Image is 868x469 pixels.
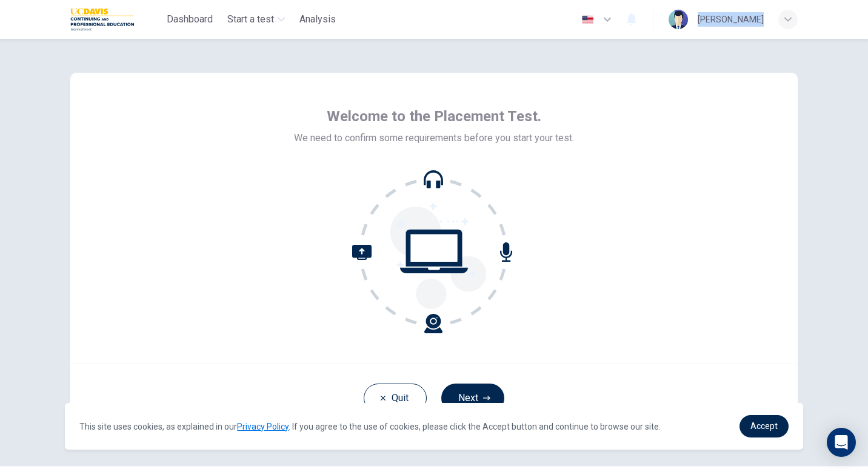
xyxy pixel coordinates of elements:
img: Profile picture [669,10,688,29]
button: Start a test [222,8,290,30]
span: This site uses cookies, as explained in our . If you agree to the use of cookies, please click th... [79,422,661,431]
span: We need to confirm some requirements before you start your test. [294,131,574,145]
div: cookieconsent [65,403,803,450]
a: Privacy Policy [237,422,289,431]
span: Dashboard [167,12,213,27]
button: Next [441,384,504,413]
button: Analysis [295,8,341,30]
a: dismiss cookie message [739,415,789,437]
img: en [580,15,595,24]
span: Welcome to the Placement Test. [327,107,541,126]
button: Dashboard [162,8,218,30]
a: UC Davis logo [70,7,162,32]
div: Open Intercom Messenger [827,428,856,457]
button: Quit [364,384,427,413]
span: Accept [750,421,778,431]
div: [PERSON_NAME] [698,12,764,27]
span: Analysis [299,12,336,27]
span: Start a test [227,12,274,27]
img: UC Davis logo [70,7,134,32]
